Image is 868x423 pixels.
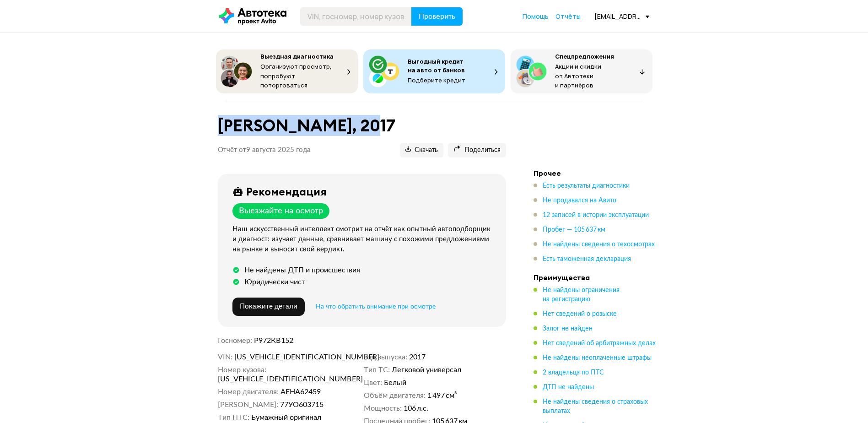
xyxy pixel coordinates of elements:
[364,391,426,400] dt: Объём двигателя
[400,143,443,157] button: Скачать
[543,311,617,317] span: Нет сведений о розыске
[300,7,412,26] input: VIN, госномер, номер кузова
[408,57,465,74] span: Выгодный кредит на авто от банков
[254,337,293,344] span: Р972КВ152
[543,183,630,189] span: Есть результаты диагностики
[543,384,594,390] span: ДТП не найдены
[232,298,305,316] button: Покажите детали
[240,303,297,310] span: Покажите детали
[316,304,436,310] span: На что обратить внимание при осмотре
[534,168,662,178] h4: Прочее
[555,52,614,60] span: Спецпредложения
[218,374,323,384] span: [US_VEHICLE_IDENTIFICATION_NUMBER]
[244,277,305,287] div: Юридически чист
[534,273,662,282] h4: Преимущества
[260,52,334,60] span: Выездная диагностика
[218,365,266,374] dt: Номер кузова
[523,12,549,21] a: Помощь
[280,387,321,396] span: АFНА62459
[239,206,323,216] div: Выезжайте на осмотр
[555,62,601,89] span: Акции и скидки от Автотеки и партнёров
[408,76,465,84] span: Подберите кредит
[543,287,620,303] span: Не найдены ограничения на регистрацию
[411,7,463,26] button: Проверить
[251,413,321,422] span: Бумажный оригинал
[244,266,360,275] div: Не найдены ДТП и происшествия
[218,413,249,422] dt: Тип ПТС
[543,325,593,332] span: Залог не найден
[260,62,332,89] span: Организуют просмотр, попробуют поторговаться
[543,197,616,204] span: Не продавался на Авито
[543,369,604,376] span: 2 владельца по ПТС
[543,212,649,218] span: 12 записей в истории эксплуатации
[384,378,406,387] span: Белый
[543,241,655,248] span: Не найдены сведения о техосмотрах
[555,12,581,21] span: Отчёты
[543,340,656,347] span: Нет сведений об арбитражных делах
[594,12,649,21] div: [EMAIL_ADDRESS][DOMAIN_NAME]
[364,378,382,387] dt: Цвет
[511,49,652,93] button: СпецпредложенияАкции и скидки от Автотеки и партнёров
[427,391,457,400] span: 1 497 см³
[543,399,648,414] span: Не найдены сведения о страховых выплатах
[409,352,426,362] span: 2017
[246,185,327,198] div: Рекомендация
[364,352,407,362] dt: Год выпуска
[364,404,402,413] dt: Мощность
[405,146,438,155] span: Скачать
[523,12,549,21] span: Помощь
[280,400,323,409] span: 77УО603715
[364,365,390,374] dt: Тип ТС
[543,227,605,233] span: Пробег — 105 637 км
[363,49,505,93] button: Выгодный кредит на авто от банковПодберите кредит
[404,404,428,413] span: 106 л.с.
[234,352,340,362] span: [US_VEHICLE_IDENTIFICATION_NUMBER]
[218,352,232,362] dt: VIN
[448,143,506,157] button: Поделиться
[218,400,278,409] dt: [PERSON_NAME]
[543,256,631,262] span: Есть таможенная декларация
[218,387,279,396] dt: Номер двигателя
[555,12,581,21] a: Отчёты
[218,116,506,136] h1: [PERSON_NAME], 2017
[419,13,455,20] span: Проверить
[232,224,495,255] div: Наш искусственный интеллект смотрит на отчёт как опытный автоподборщик и диагност: изучает данные...
[218,336,252,345] dt: Госномер
[392,365,461,374] span: Легковой универсал
[453,146,501,155] span: Поделиться
[218,146,311,155] p: Отчёт от 9 августа 2025 года
[216,49,358,93] button: Выездная диагностикаОрганизуют просмотр, попробуют поторговаться
[543,355,652,361] span: Не найдены неоплаченные штрафы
